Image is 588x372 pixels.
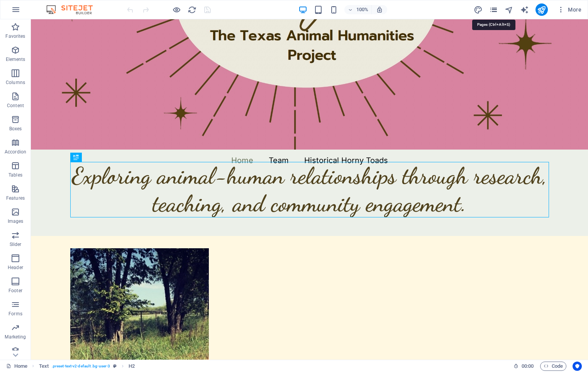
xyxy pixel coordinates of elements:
[52,362,110,371] span: . preset-text-v2-default .bg-user-3
[505,5,514,14] button: navigator
[520,5,529,14] i: AI Writer
[113,364,117,368] i: This element is a customizable preset
[573,362,582,371] button: Usercentrics
[8,218,24,224] p: Images
[505,5,513,14] i: Navigator
[344,5,372,14] button: 100%
[129,362,135,371] span: Click to select. Double-click to edit
[8,264,23,271] p: Header
[544,362,563,371] span: Code
[474,5,483,14] button: design
[522,362,534,371] span: 00 00
[540,362,566,371] button: Code
[8,288,22,294] p: Footer
[535,3,548,16] button: publish
[44,5,102,14] img: Editor Logo
[527,363,528,369] span: :
[356,5,368,14] h6: 100%
[5,334,26,340] p: Marketing
[6,195,25,201] p: Features
[474,5,483,14] i: Design (Ctrl+Alt+Y)
[8,172,22,178] p: Tables
[5,33,25,39] p: Favorites
[376,6,383,13] i: On resize automatically adjust zoom level to fit chosen device.
[557,6,581,13] span: More
[39,362,49,371] span: Click to select. Double-click to edit
[513,362,534,371] h6: Session time
[9,126,22,132] p: Boxes
[6,79,25,86] p: Columns
[520,5,529,14] button: text_generator
[8,311,22,317] p: Forms
[5,149,26,155] p: Accordion
[10,241,22,247] p: Slider
[537,5,546,14] i: Publish
[188,5,197,14] i: Reload page
[7,103,24,109] p: Content
[6,56,25,62] p: Elements
[554,3,585,16] button: More
[172,5,181,14] button: Click here to leave preview mode and continue editing
[187,5,197,14] button: reload
[489,5,498,14] button: pages
[6,362,27,371] a: Click to cancel selection. Double-click to open Pages
[39,362,135,371] nav: breadcrumb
